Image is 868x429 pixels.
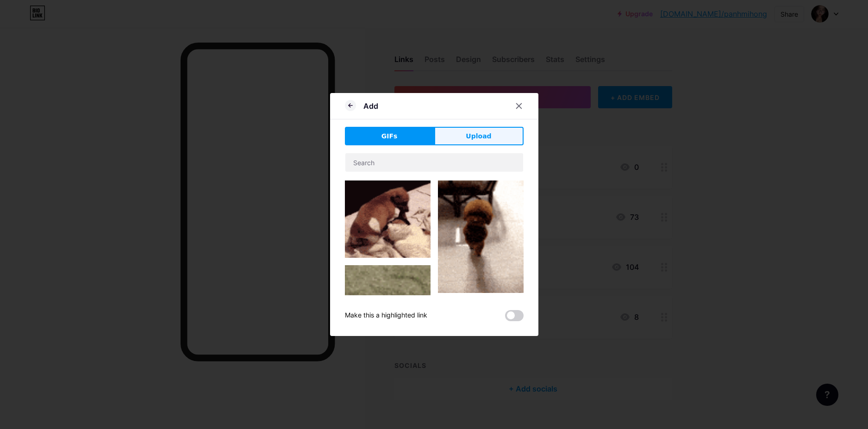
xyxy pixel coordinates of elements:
[345,180,431,258] img: Gihpy
[381,131,398,141] span: GIFs
[345,127,434,145] button: GIFs
[345,153,523,172] input: Search
[466,131,491,141] span: Upload
[438,180,524,293] img: Gihpy
[434,127,524,145] button: Upload
[345,310,427,321] div: Make this a highlighted link
[363,100,378,112] div: Add
[345,265,431,418] img: Gihpy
